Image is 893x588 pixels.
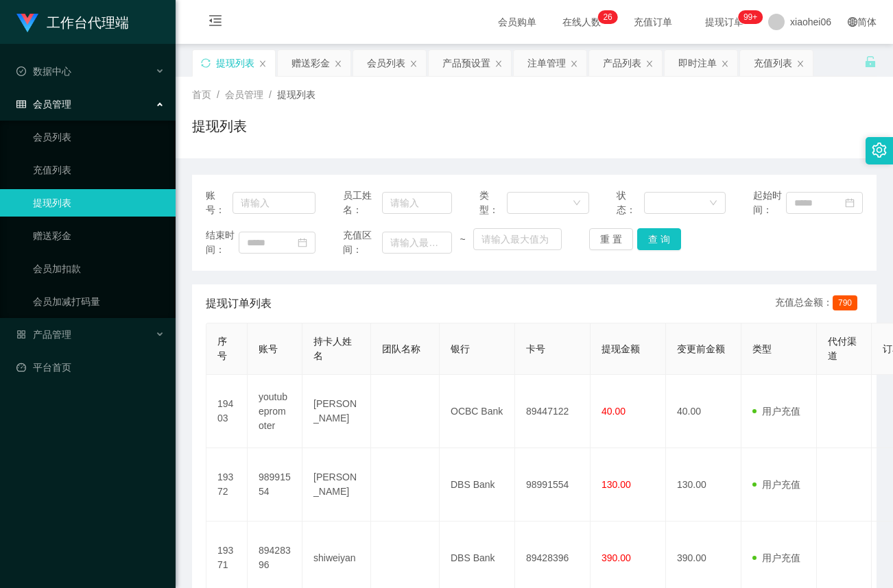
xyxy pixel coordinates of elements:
span: 790 [833,295,857,310]
p: 2 [603,10,608,24]
i: 图标: setting [872,143,887,158]
span: 用户充值 [752,552,800,563]
span: 充值订单 [627,17,679,27]
span: 会员管理 [16,99,71,110]
span: 卡号 [526,343,545,354]
input: 请输入 [233,192,315,214]
i: 图标: appstore-o [16,330,26,339]
span: 会员管理 [225,89,263,100]
span: 序号 [217,336,227,361]
div: 产品列表 [603,50,641,76]
td: 98991554 [515,448,591,522]
input: 请输入 [382,192,452,214]
i: 图标: close [796,60,805,68]
span: 类型 [752,343,772,354]
i: 图标: close [259,60,267,68]
span: 数据中心 [16,66,71,77]
td: 40.00 [666,375,741,448]
div: 充值列表 [754,50,792,76]
span: ~ [452,232,473,247]
div: 赠送彩金 [291,50,330,76]
span: 用户充值 [752,479,800,490]
div: 会员列表 [367,50,405,76]
td: DBS Bank [440,448,515,522]
i: 图标: down [709,199,717,208]
a: 充值列表 [33,156,165,184]
span: 充值区间： [343,228,383,257]
span: 首页 [192,89,211,100]
input: 请输入最大值为 [473,228,562,250]
a: 工作台代理端 [16,16,129,27]
a: 赠送彩金 [33,222,165,249]
span: 银行 [451,343,470,354]
span: 390.00 [602,552,631,563]
span: 状态： [617,188,644,217]
h1: 工作台代理端 [47,1,129,45]
a: 会员列表 [33,123,165,151]
sup: 26 [597,10,617,24]
td: 19372 [206,448,248,522]
td: 19403 [206,375,248,448]
div: 注单管理 [527,50,566,76]
span: 提现订单 [698,17,750,27]
span: 账号 [259,343,278,354]
td: 98991554 [248,448,302,522]
span: 类型： [479,188,507,217]
a: 图标: dashboard平台首页 [16,354,165,381]
span: 在线人数 [556,17,608,27]
p: 6 [608,10,612,24]
i: 图标: down [573,199,581,208]
sup: 1036 [738,10,763,24]
input: 请输入最小值为 [382,232,452,254]
i: 图标: close [721,60,729,68]
i: 图标: check-circle-o [16,66,26,76]
button: 查 询 [637,228,681,250]
span: 结束时间： [206,228,239,257]
td: [PERSON_NAME] [302,448,371,522]
td: youtubepromoter [248,375,302,448]
i: 图标: menu-fold [192,1,239,45]
div: 提现列表 [216,50,254,76]
span: 团队名称 [382,343,420,354]
span: 提现金额 [602,343,640,354]
a: 提现列表 [33,189,165,217]
i: 图标: sync [201,58,211,68]
div: 产品预设置 [442,50,490,76]
td: 89447122 [515,375,591,448]
div: 充值总金额： [775,295,863,312]
i: 图标: close [409,60,418,68]
i: 图标: close [334,60,342,68]
span: 130.00 [602,479,631,490]
span: / [217,89,219,100]
a: 会员加减打码量 [33,288,165,315]
i: 图标: unlock [864,56,877,68]
span: 员工姓名： [343,188,383,217]
img: logo.9652507e.png [16,14,38,33]
span: 40.00 [602,406,626,417]
a: 会员加扣款 [33,255,165,282]
i: 图标: table [16,99,26,109]
span: / [269,89,272,100]
div: 即时注单 [678,50,717,76]
h1: 提现列表 [192,116,247,136]
span: 产品管理 [16,329,71,340]
span: 账号： [206,188,233,217]
span: 变更前金额 [677,343,725,354]
span: 用户充值 [752,406,800,417]
i: 图标: close [495,60,503,68]
i: 图标: calendar [845,198,855,208]
td: [PERSON_NAME] [302,375,371,448]
i: 图标: close [570,60,578,68]
button: 重 置 [589,228,633,250]
span: 起始时间： [753,188,786,217]
span: 提现列表 [277,89,315,100]
span: 提现订单列表 [206,295,272,312]
span: 持卡人姓名 [313,336,352,361]
i: 图标: global [848,17,857,27]
span: 代付渠道 [828,336,857,361]
i: 图标: close [645,60,654,68]
td: 130.00 [666,448,741,522]
i: 图标: calendar [298,238,307,247]
td: OCBC Bank [440,375,515,448]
